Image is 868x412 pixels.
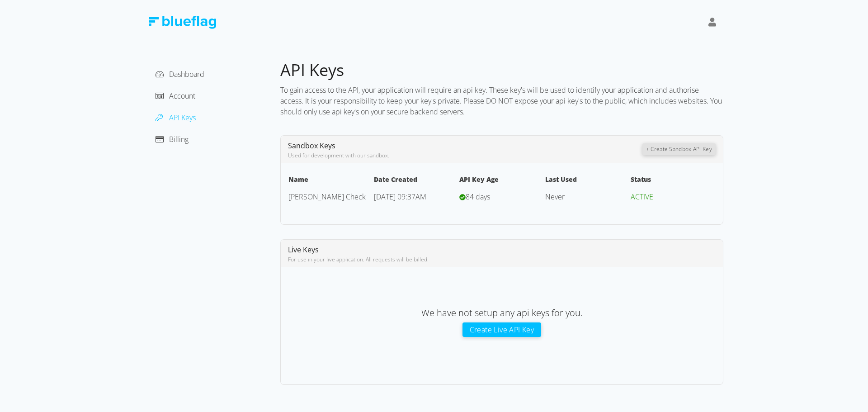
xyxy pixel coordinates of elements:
[545,192,565,202] span: Never
[156,69,204,79] a: Dashboard
[642,143,716,155] button: + Create Sandbox API Key
[148,16,216,29] img: Blue Flag Logo
[373,174,459,188] th: Date Created
[631,192,653,202] span: ACTIVE
[288,174,373,188] th: Name
[156,91,195,101] a: Account
[421,307,583,319] span: We have not setup any api keys for you.
[169,91,195,101] span: Account
[280,59,344,81] span: API Keys
[169,113,196,123] span: API Keys
[462,322,542,337] button: Create Live API Key
[288,152,642,160] div: Used for development with our sandbox.
[288,192,366,202] a: [PERSON_NAME] Check
[156,134,189,144] a: Billing
[545,174,630,188] th: Last Used
[280,81,723,121] div: To gain access to the API, your application will require an api key. These key's will be used to ...
[459,174,544,188] th: API Key Age
[169,69,204,79] span: Dashboard
[288,141,335,151] span: Sandbox Keys
[630,174,716,188] th: Status
[466,192,490,202] span: 84 days
[288,245,319,255] span: Live Keys
[169,134,189,144] span: Billing
[156,113,196,123] a: API Keys
[374,192,426,202] span: [DATE] 09:37AM
[288,256,716,264] div: For use in your live application. All requests will be billed.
